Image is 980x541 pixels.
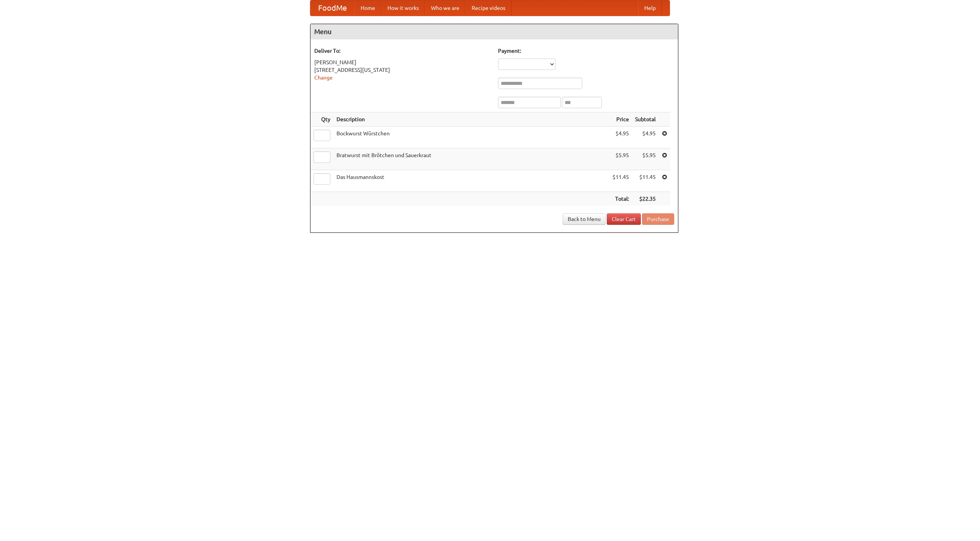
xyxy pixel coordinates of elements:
[354,0,381,16] a: Home
[498,47,674,55] h5: Payment:
[310,112,333,127] th: Qty
[333,170,609,192] td: Das Hausmannskost
[632,170,659,192] td: $11.45
[607,213,641,225] a: Clear Cart
[632,112,659,127] th: Subtotal
[314,47,490,55] h5: Deliver To:
[310,0,354,16] a: FoodMe
[632,148,659,170] td: $5.95
[642,213,674,225] button: Purchase
[609,170,632,192] td: $11.45
[609,148,632,170] td: $5.95
[632,192,659,206] th: $22.35
[609,127,632,148] td: $4.95
[333,148,609,170] td: Bratwurst mit Brötchen und Sauerkraut
[310,24,678,39] h4: Menu
[381,0,425,16] a: How it works
[314,75,333,81] a: Change
[333,112,609,127] th: Description
[638,0,662,16] a: Help
[632,127,659,148] td: $4.95
[314,66,490,74] div: [STREET_ADDRESS][US_STATE]
[333,127,609,148] td: Bockwurst Würstchen
[314,58,490,66] div: [PERSON_NAME]
[609,112,632,127] th: Price
[563,213,606,225] a: Back to Menu
[465,0,511,16] a: Recipe videos
[425,0,465,16] a: Who we are
[609,192,632,206] th: Total:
